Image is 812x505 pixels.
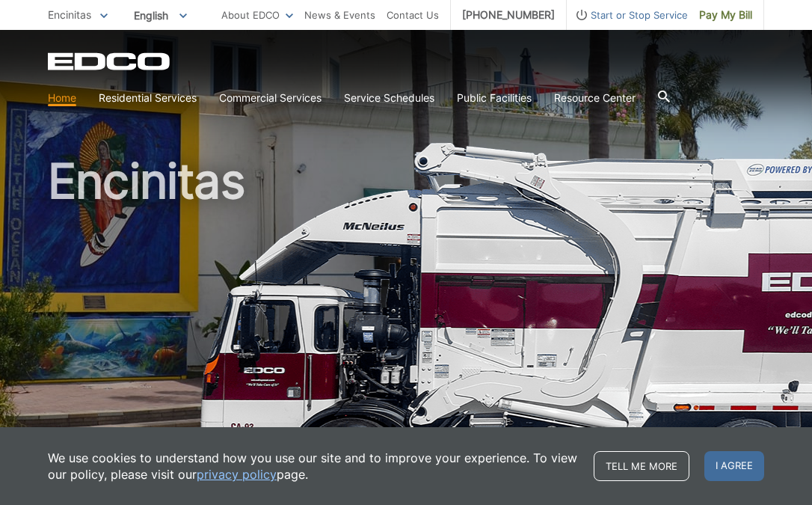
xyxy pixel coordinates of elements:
a: Public Facilities [457,90,532,106]
a: Tell me more [594,451,689,481]
span: I agree [704,451,764,481]
p: We use cookies to understand how you use our site and to improve your experience. To view our pol... [48,450,579,483]
a: News & Events [304,7,375,23]
a: Home [48,90,76,106]
a: Commercial Services [219,90,322,106]
span: Pay My Bill [699,7,752,23]
a: EDCD logo. Return to the homepage. [48,52,172,70]
h1: Encinitas [48,157,764,486]
span: English [123,3,198,28]
span: Encinitas [48,8,91,21]
a: Resource Center [554,90,636,106]
a: privacy policy [197,466,277,483]
a: Contact Us [387,7,439,23]
a: Service Schedules [344,90,434,106]
a: Residential Services [99,90,197,106]
a: About EDCO [221,7,293,23]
